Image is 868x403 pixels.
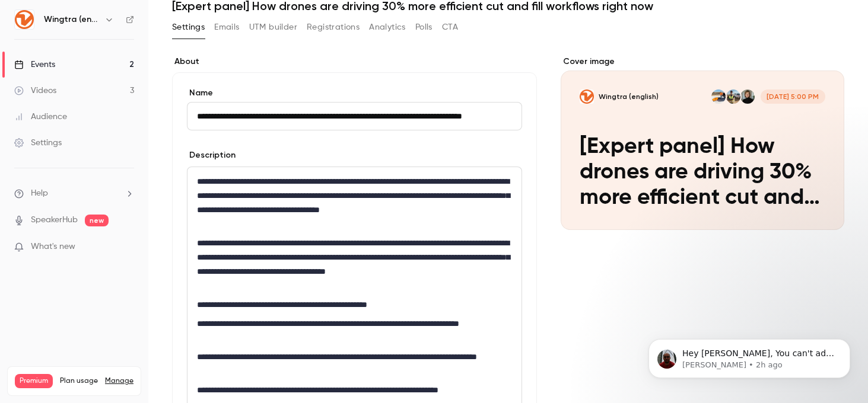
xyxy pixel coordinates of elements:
[44,14,100,25] h6: Wingtra (english)
[14,187,134,200] li: help-dropdown-opener
[15,10,34,29] img: Wingtra (english)
[14,111,67,123] div: Audience
[187,87,522,99] label: Name
[14,59,55,71] div: Events
[561,56,844,68] label: Cover image
[15,374,53,388] span: Premium
[307,18,360,37] button: Registrations
[60,376,98,386] span: Plan usage
[85,215,109,226] span: new
[172,18,205,37] button: Settings
[442,18,458,37] button: CTA
[415,18,433,37] button: Polls
[369,18,406,37] button: Analytics
[187,149,236,161] label: Description
[214,18,239,37] button: Emails
[31,241,75,253] span: What's new
[14,137,62,149] div: Settings
[31,214,78,226] a: SpeakerHub
[105,376,133,386] a: Manage
[249,18,297,37] button: UTM builder
[172,56,537,68] label: About
[31,187,48,200] span: Help
[14,85,56,97] div: Videos
[631,314,868,397] iframe: Intercom notifications message
[561,56,844,230] section: Cover image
